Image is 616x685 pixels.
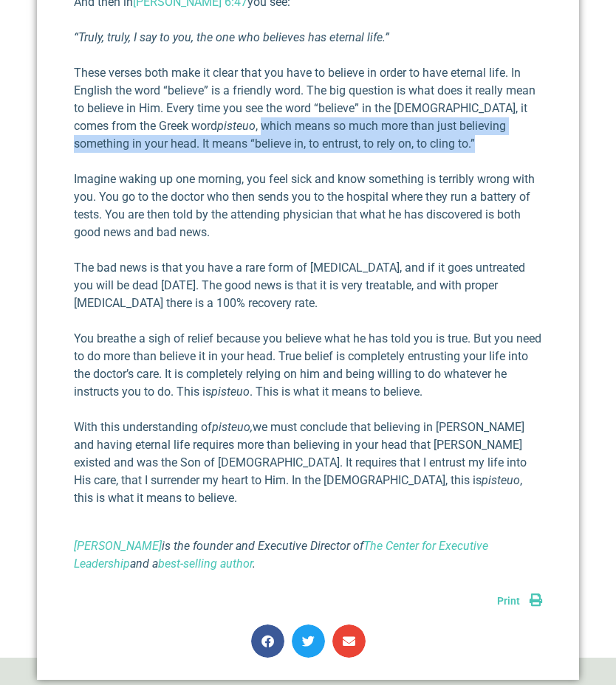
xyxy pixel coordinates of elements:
p: These verses both make it clear that you have to believe in order to have eternal life. In Englis... [74,64,542,153]
div: Share on twitter [292,624,325,658]
p: With this understanding of we must conclude that believing in [PERSON_NAME] and having eternal li... [74,419,542,507]
em: pisteuo [482,473,520,487]
div: Share on facebook [251,624,284,658]
div: Share on email [332,624,366,658]
em: “Truly, truly, I say to you, the one who believes has eternal life.” [74,30,389,44]
a: best-selling author [158,557,253,571]
em: pisteuo, [212,420,253,434]
a: [PERSON_NAME] [74,539,162,553]
p: You breathe a sigh of relief because you believe what he has told you is true. But you need to do... [74,330,542,401]
span: Print [497,595,520,607]
em: pisteuo [217,119,256,133]
i: is the founder and Executive Director of and a . [74,539,488,571]
a: Print [497,595,542,607]
p: The bad news is that you have a rare form of [MEDICAL_DATA], and if it goes untreated you will be... [74,259,542,312]
em: pisteuo [211,385,250,399]
p: Imagine waking up one morning, you feel sick and know something is terribly wrong with you. You g... [74,171,542,241]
